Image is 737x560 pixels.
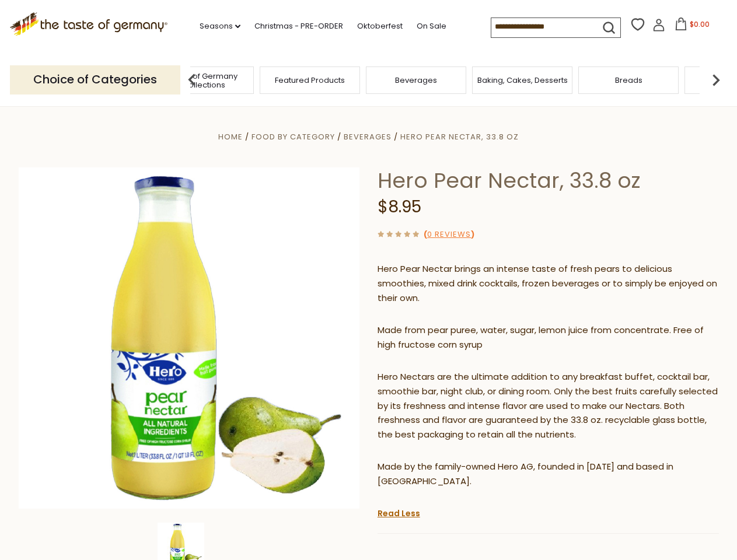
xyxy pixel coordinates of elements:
a: Hero Pear Nectar, 33.8 oz [400,131,519,142]
p: Hero Pear Nectar brings an intense taste of fresh pears to delicious smoothies, mixed drink cockt... [378,262,719,306]
a: Food By Category [252,131,335,142]
button: $0.00 [668,17,717,35]
a: Seasons [200,20,240,33]
a: Christmas - PRE-ORDER [254,20,343,33]
a: Oktoberfest [357,20,403,33]
a: Read Less [378,508,420,519]
a: 0 Reviews [427,229,471,241]
p: Made by the family-owned Hero AG, founded in [DATE] and based in [GEOGRAPHIC_DATA]. [378,460,719,489]
a: Baking, Cakes, Desserts [477,76,568,85]
p: Hero Nectars are the ultimate addition to any breakfast buffet, cocktail bar, smoothie bar, night... [378,370,719,443]
a: Home [218,131,243,142]
a: Taste of Germany Collections [157,72,250,89]
img: next arrow [704,68,728,92]
h1: Hero Pear Nectar, 33.8 oz [378,167,719,194]
p: Choice of Categories [10,65,180,94]
a: Beverages [344,131,392,142]
img: previous arrow [180,68,204,92]
a: On Sale [417,20,446,33]
img: Hero Pear Nectar, 33.8 oz [19,167,360,509]
a: Beverages [395,76,437,85]
span: $0.00 [690,19,710,29]
p: Made from pear puree, water, sugar, lemon juice from concentrate. Free of high fructose corn syrup​ [378,323,719,352]
a: Featured Products [275,76,345,85]
a: Breads [615,76,642,85]
span: ( ) [424,229,474,240]
span: $8.95 [378,195,421,218]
